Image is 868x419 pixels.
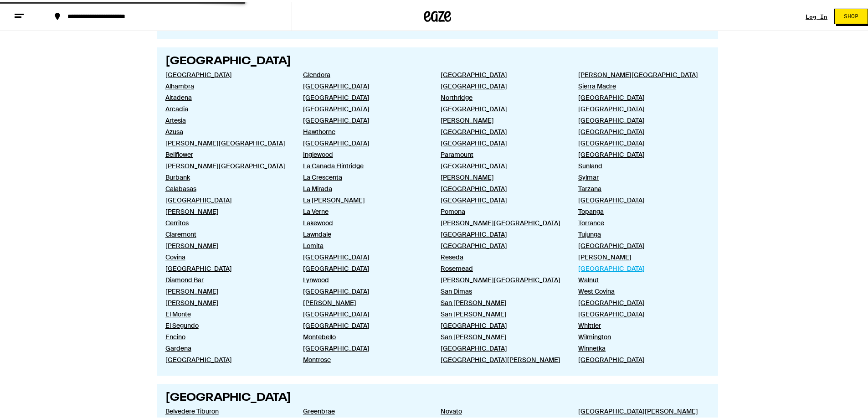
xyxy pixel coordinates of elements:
a: [GEOGRAPHIC_DATA] [165,354,288,362]
a: [PERSON_NAME] [441,114,564,123]
a: [GEOGRAPHIC_DATA] [165,69,288,77]
a: Walnut [578,274,701,282]
a: Novato [441,405,564,414]
a: San [PERSON_NAME] [441,308,564,316]
a: Topanga [578,206,701,214]
a: El Monte [165,308,288,316]
a: [GEOGRAPHIC_DATA] [578,92,701,100]
a: [GEOGRAPHIC_DATA] [578,137,701,145]
span: Hi. Need any help? [5,6,66,14]
a: [GEOGRAPHIC_DATA] [578,297,701,305]
a: Claremont [165,228,288,237]
a: [GEOGRAPHIC_DATA] [303,342,426,351]
a: [PERSON_NAME][GEOGRAPHIC_DATA] [578,69,701,77]
a: La Crescenta [303,171,426,180]
a: [GEOGRAPHIC_DATA] [303,80,426,88]
a: [GEOGRAPHIC_DATA] [578,263,701,271]
a: [PERSON_NAME][GEOGRAPHIC_DATA] [441,217,564,225]
a: [GEOGRAPHIC_DATA] [303,308,426,316]
a: [PERSON_NAME][GEOGRAPHIC_DATA] [441,274,564,282]
a: Sunland [578,160,701,168]
a: Gardena [165,342,288,351]
a: [PERSON_NAME] [165,297,288,305]
a: La Mirada [303,183,426,191]
a: Artesia [165,114,288,123]
a: Bellflower [165,149,288,157]
a: Lakewood [303,217,426,225]
a: Alhambra [165,80,288,88]
a: [PERSON_NAME] [441,171,564,180]
a: Encino [165,331,288,339]
a: Tarzana [578,183,701,191]
a: [GEOGRAPHIC_DATA] [578,308,701,316]
a: Azusa [165,126,288,134]
a: [GEOGRAPHIC_DATA] [303,103,426,111]
a: [GEOGRAPHIC_DATA] [578,354,701,362]
a: [GEOGRAPHIC_DATA] [441,69,564,77]
a: Wilmington [578,331,701,339]
button: Shop [834,7,868,22]
a: Montrose [303,354,426,362]
a: Whittier [578,320,701,328]
a: [GEOGRAPHIC_DATA] [303,320,426,328]
a: [GEOGRAPHIC_DATA] [303,114,426,123]
a: Torrance [578,217,701,225]
a: [GEOGRAPHIC_DATA][PERSON_NAME] [441,354,564,362]
a: [GEOGRAPHIC_DATA] [441,183,564,191]
a: [GEOGRAPHIC_DATA] [165,194,288,202]
a: Cerritos [165,217,288,225]
a: Burbank [165,171,288,180]
a: [GEOGRAPHIC_DATA] [441,80,564,88]
a: [GEOGRAPHIC_DATA] [441,126,564,134]
a: Log In [806,12,827,18]
a: Glendora [303,69,426,77]
a: [GEOGRAPHIC_DATA] [303,137,426,145]
a: [GEOGRAPHIC_DATA] [578,149,701,157]
a: [GEOGRAPHIC_DATA] [441,240,564,248]
a: [PERSON_NAME][GEOGRAPHIC_DATA] [165,160,288,168]
a: [GEOGRAPHIC_DATA] [441,160,564,168]
a: Winnetka [578,342,701,351]
a: Lomita [303,240,426,248]
a: [PERSON_NAME] [165,285,288,294]
a: [PERSON_NAME][GEOGRAPHIC_DATA] [165,137,288,145]
a: [GEOGRAPHIC_DATA] [578,114,701,123]
a: [GEOGRAPHIC_DATA] [441,342,564,351]
a: [GEOGRAPHIC_DATA] [441,194,564,202]
a: [GEOGRAPHIC_DATA] [578,103,701,111]
a: Calabasas [165,183,288,191]
a: San Dimas [441,285,564,294]
a: [GEOGRAPHIC_DATA][PERSON_NAME] [578,405,701,414]
a: [PERSON_NAME] [165,206,288,214]
h2: [GEOGRAPHIC_DATA] [165,391,710,402]
a: [PERSON_NAME] [165,240,288,248]
a: [PERSON_NAME] [578,251,701,259]
a: [GEOGRAPHIC_DATA] [578,126,701,134]
a: Belvedere Tiburon [165,405,288,414]
a: San [PERSON_NAME] [441,331,564,339]
a: [GEOGRAPHIC_DATA] [303,251,426,259]
a: Pomona [441,206,564,214]
a: [GEOGRAPHIC_DATA] [165,263,288,271]
h2: [GEOGRAPHIC_DATA] [165,54,710,65]
a: Tujunga [578,228,701,237]
a: [GEOGRAPHIC_DATA] [303,92,426,100]
span: Shop [844,12,858,17]
a: Hawthorne [303,126,426,134]
a: Montebello [303,331,426,339]
a: Greenbrae [303,405,426,414]
a: Paramount [441,149,564,157]
a: [GEOGRAPHIC_DATA] [303,263,426,271]
a: [PERSON_NAME] [303,297,426,305]
a: [GEOGRAPHIC_DATA] [303,285,426,294]
a: Inglewood [303,149,426,157]
a: [GEOGRAPHIC_DATA] [441,320,564,328]
a: San [PERSON_NAME] [441,297,564,305]
a: [GEOGRAPHIC_DATA] [441,228,564,237]
a: [GEOGRAPHIC_DATA] [578,240,701,248]
a: Lynwood [303,274,426,282]
a: La Canada Flintridge [303,160,426,168]
a: Lawndale [303,228,426,237]
a: Sylmar [578,171,701,180]
a: Reseda [441,251,564,259]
